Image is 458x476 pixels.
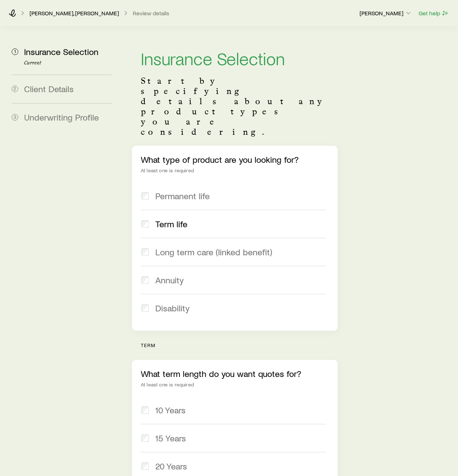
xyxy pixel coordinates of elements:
span: Insurance Selection [24,46,98,57]
span: 3 [12,114,18,121]
span: 2 [12,86,18,92]
input: Term life [141,220,149,228]
p: Start by specifying details about any product types you are considering. [141,76,329,137]
p: What term length do you want quotes for? [141,369,329,379]
input: 20 Years [141,463,149,470]
span: Underwriting Profile [24,112,99,122]
a: [PERSON_NAME], [PERSON_NAME] [29,10,119,17]
span: 15 Years [155,433,186,443]
span: Annuity [155,275,184,285]
span: Permanent life [155,191,210,201]
input: Annuity [141,276,149,284]
input: Disability [141,304,149,312]
button: Get help [418,9,449,17]
span: Client Details [24,83,74,94]
input: Long term care (linked benefit) [141,248,149,256]
button: [PERSON_NAME] [359,9,412,18]
input: Permanent life [141,192,149,200]
input: 15 Years [141,434,149,442]
p: Current [24,60,112,66]
span: 20 Years [155,461,187,471]
div: At least one is required [141,382,329,388]
p: What type of product are you looking for? [141,154,329,165]
span: 10 Years [155,405,186,415]
div: At least one is required [141,168,329,173]
span: Term life [155,219,187,229]
button: Review details [132,10,170,17]
h2: Insurance Selection [141,50,329,67]
span: Long term care (linked benefit) [155,247,272,257]
input: 10 Years [141,406,149,414]
p: term [141,342,338,348]
span: Disability [155,303,190,313]
span: 1 [12,48,18,55]
p: [PERSON_NAME] [360,9,412,17]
